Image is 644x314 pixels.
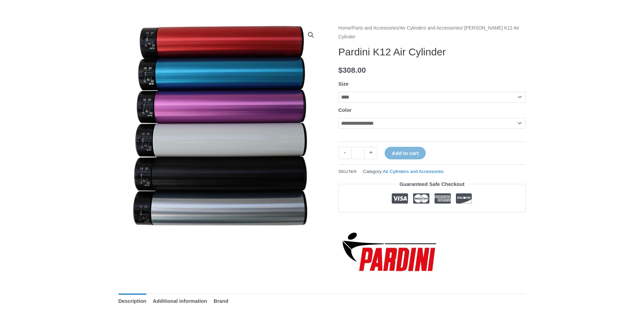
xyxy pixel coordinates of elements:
[338,147,351,159] a: -
[352,25,399,31] a: Parts and Accessories
[365,147,378,159] a: +
[338,25,351,31] a: Home
[338,231,440,273] a: Pardini
[305,29,317,41] a: View full-screen image gallery
[338,66,366,74] bdi: 308.00
[351,147,365,159] input: Product quantity
[397,179,467,189] legend: Guaranteed Safe Checkout
[214,294,228,308] a: Brand
[385,147,426,159] button: Add to cart
[338,81,349,87] label: Size
[383,169,444,174] a: Air Cylinders and Accessories
[349,169,357,174] span: N/A
[118,294,147,308] a: Description
[338,46,526,58] h1: Pardini K12 Air Cylinder
[338,217,526,226] iframe: Customer reviews powered by Trustpilot
[338,107,352,113] label: Color
[153,294,207,308] a: Additional information
[118,24,322,228] img: Pardini K12 Air Cylinder
[338,66,343,74] span: $
[338,167,357,176] span: SKU:
[363,167,443,176] span: Category:
[400,25,462,31] a: Air Cylinders and Accessories
[338,24,526,41] nav: Breadcrumb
